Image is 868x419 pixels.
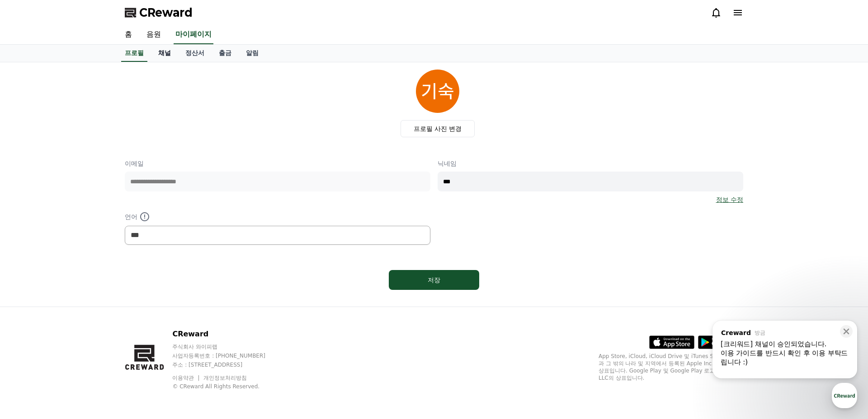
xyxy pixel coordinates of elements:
[121,45,147,62] a: 프로필
[125,159,430,168] p: 이메일
[174,25,213,44] a: 마이페이지
[117,286,174,309] a: 설정
[212,45,239,62] a: 출금
[716,195,743,204] a: 정보 수정
[172,343,283,350] p: 주식회사 와이피랩
[239,45,266,62] a: 알림
[401,120,475,137] label: 프로필 사진 변경
[60,286,117,309] a: 대화
[139,25,168,44] a: 음원
[389,270,479,290] button: 저장
[28,300,34,307] span: 홈
[172,375,201,381] a: 이용약관
[172,352,283,359] p: 사업자등록번호 : [PHONE_NUMBER]
[140,300,151,307] span: 설정
[416,70,459,113] img: profile_image
[172,383,283,390] p: © CReward All Rights Reserved.
[203,375,247,381] a: 개인정보처리방침
[178,45,212,62] a: 정산서
[139,5,193,20] span: CReward
[125,211,430,222] p: 언어
[118,25,139,44] a: 홈
[438,159,743,168] p: 닉네임
[599,353,743,382] p: App Store, iCloud, iCloud Drive 및 iTunes Store는 미국과 그 밖의 나라 및 지역에서 등록된 Apple Inc.의 서비스 상표입니다. Goo...
[172,361,283,368] p: 주소 : [STREET_ADDRESS]
[125,5,193,20] a: CReward
[407,275,461,284] div: 저장
[3,286,60,309] a: 홈
[151,45,178,62] a: 채널
[172,329,283,340] p: CReward
[83,300,94,307] span: 대화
